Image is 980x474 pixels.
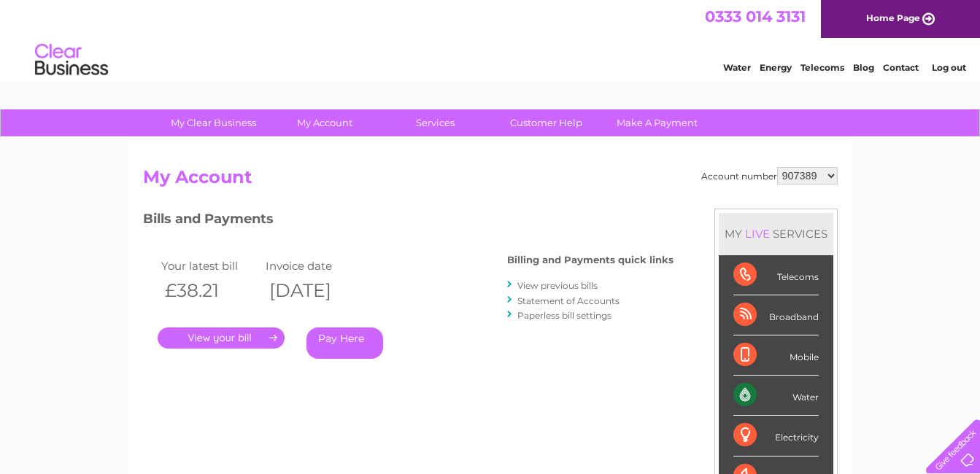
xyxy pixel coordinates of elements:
a: Customer Help [486,109,606,136]
div: Telecoms [733,255,819,295]
a: Blog [853,62,874,73]
div: Mobile [733,335,819,376]
th: [DATE] [262,276,367,306]
div: MY SERVICES [719,213,833,255]
a: Services [375,109,495,136]
a: Statement of Accounts [517,295,620,306]
div: Broadband [733,295,819,335]
a: 0333 014 3131 [705,7,806,26]
div: Clear Business is a trading name of Verastar Limited (registered in [GEOGRAPHIC_DATA] No. 3667643... [146,8,836,71]
a: . [158,327,285,349]
img: logo.png [34,38,109,82]
td: Invoice date [262,256,367,276]
a: Water [723,62,751,73]
a: Telecoms [800,62,844,73]
h2: My Account [143,167,838,195]
a: My Clear Business [153,109,274,136]
div: Account number [701,167,838,184]
a: Make A Payment [597,109,717,136]
td: Your latest bill [158,256,263,276]
a: Energy [760,62,792,73]
h3: Bills and Payments [143,209,674,234]
div: Electricity [733,416,819,456]
a: View previous bills [517,280,598,291]
div: Water [733,376,819,416]
th: £38.21 [158,276,263,306]
a: My Account [264,109,385,136]
h4: Billing and Payments quick links [507,255,674,265]
a: Contact [883,62,919,73]
a: Log out [932,62,966,73]
a: Paperless bill settings [517,310,611,321]
a: Pay Here [306,327,383,359]
div: LIVE [742,227,773,241]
